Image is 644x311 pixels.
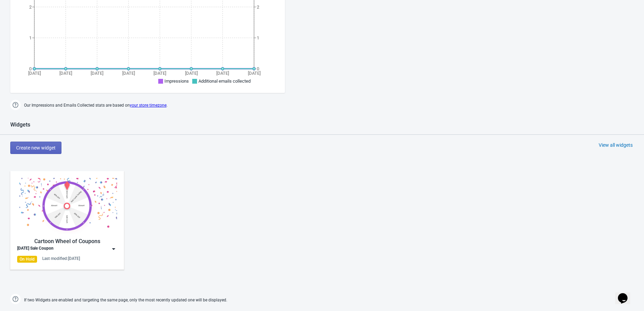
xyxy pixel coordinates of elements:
tspan: [DATE] [185,71,198,76]
img: dropdown.png [110,246,117,252]
iframe: chat widget [615,284,637,304]
tspan: [DATE] [28,71,41,76]
tspan: [DATE] [122,71,135,76]
tspan: 1 [257,35,259,40]
div: Cartoon Wheel of Coupons [17,237,117,246]
tspan: [DATE] [91,71,103,76]
div: [DATE] Sale Coupon [17,246,54,252]
span: Additional emails collected [198,79,251,84]
img: help.png [10,294,21,304]
span: Our Impressions and Emails Collected stats are based on . [24,100,168,111]
img: cartoon_game.jpg [17,178,117,234]
tspan: [DATE] [216,71,229,76]
div: On Hold [17,256,37,263]
img: help.png [10,100,21,110]
tspan: 1 [29,35,32,40]
button: Create new widget [10,142,61,154]
div: Last modified: [DATE] [42,256,80,261]
tspan: 2 [29,4,32,10]
a: your store timezone [130,103,166,108]
tspan: [DATE] [153,71,166,76]
tspan: 2 [257,4,259,10]
span: If two Widgets are enabled and targeting the same page, only the most recently updated one will b... [24,295,227,306]
span: Impressions [164,79,189,84]
tspan: [DATE] [59,71,72,76]
tspan: 0 [29,66,32,71]
tspan: 0 [257,66,259,71]
tspan: [DATE] [248,71,261,76]
span: Create new widget [16,145,56,151]
div: View all widgets [599,142,633,148]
